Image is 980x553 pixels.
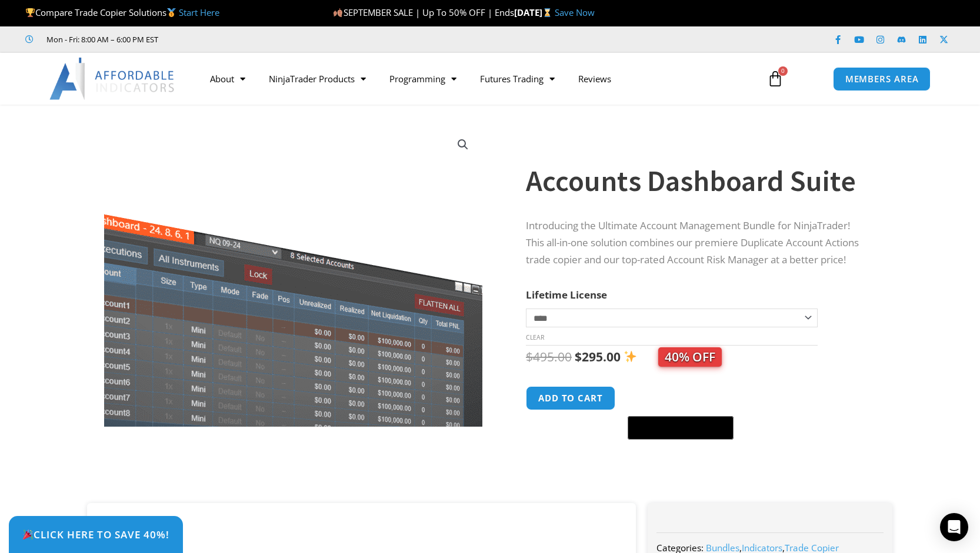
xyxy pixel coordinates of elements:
a: About [198,65,257,92]
span: 0 [778,66,788,76]
h1: Accounts Dashboard Suite [526,160,869,202]
iframe: Customer reviews powered by Trustpilot [175,33,351,45]
button: Buy with GPay [628,416,734,440]
img: 🏆 [26,8,35,17]
a: Programming [378,65,468,92]
img: 🥇 [167,8,176,17]
button: Add to cart [526,386,615,410]
strong: [DATE] [514,6,555,18]
img: ⌛ [543,8,552,17]
img: ✨ [624,350,636,363]
a: Save Now [555,6,595,18]
img: 🍂 [334,8,342,17]
bdi: 495.00 [526,348,572,365]
span: MEMBERS AREA [845,75,919,83]
img: 🎉 [23,529,33,539]
nav: Menu [198,65,754,92]
span: 40% OFF [658,347,722,367]
a: View full-screen image gallery [452,134,474,155]
iframe: PayPal Message 1 [526,447,869,457]
span: Mon - Fri: 8:00 AM – 6:00 PM EST [44,32,158,46]
a: Futures Trading [468,65,566,92]
img: LogoAI | Affordable Indicators – NinjaTrader [49,58,176,100]
span: Click Here to save 40%! [22,529,169,539]
p: Introducing the Ultimate Account Management Bundle for NinjaTrader! This all-in-one solution comb... [526,217,869,269]
span: $ [526,348,533,365]
a: MEMBERS AREA [833,67,931,91]
span: Compare Trade Copier Solutions [25,6,219,18]
span: $ [575,348,582,365]
div: Open Intercom Messenger [940,513,968,541]
bdi: 295.00 [575,348,621,365]
a: 0 [749,62,801,96]
label: Lifetime License [526,288,607,301]
a: NinjaTrader Products [257,65,378,92]
a: Start Here [179,6,219,18]
a: Reviews [566,65,623,92]
span: SEPTEMBER SALE | Up To 50% OFF | Ends [333,6,514,18]
iframe: Secure express checkout frame [625,384,731,413]
a: Clear options [526,333,544,341]
a: 🎉Click Here to save 40%! [9,516,183,553]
